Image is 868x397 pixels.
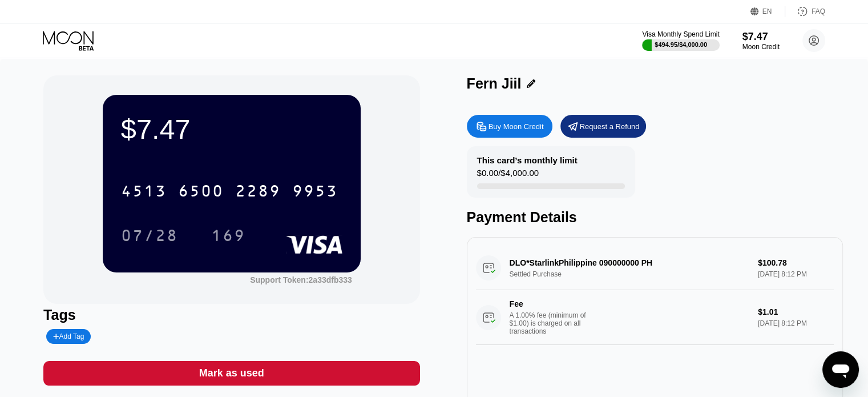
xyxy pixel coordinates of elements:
div: Visa Monthly Spend Limit [642,30,719,38]
div: 4513650022899953 [114,177,345,205]
iframe: Button to launch messaging window [822,351,859,388]
div: Mark as used [43,361,419,386]
div: This card’s monthly limit [477,155,578,165]
div: Add Tag [53,332,84,340]
div: Add Tag [46,329,91,344]
div: $7.47 [121,113,342,145]
div: Request a Refund [580,122,640,131]
div: A 1.00% fee (minimum of $1.00) is charged on all transactions [510,311,595,335]
div: Payment Details [467,209,843,226]
div: Visa Monthly Spend Limit$494.95/$4,000.00 [642,30,719,51]
div: $494.95 / $4,000.00 [655,41,707,48]
div: 6500 [178,183,224,202]
div: Tags [43,307,419,323]
div: 4513 [121,183,167,202]
div: Buy Moon Credit [467,115,552,138]
div: $7.47 [742,31,780,43]
div: Support Token: 2a33dfb333 [250,275,352,284]
div: $7.47Moon Credit [742,31,780,51]
div: FAQ [812,7,825,15]
div: Buy Moon Credit [488,122,544,131]
div: Fern Jiil [467,75,522,92]
div: Moon Credit [742,43,780,51]
div: Mark as used [199,367,264,380]
div: 07/28 [112,221,187,250]
div: FeeA 1.00% fee (minimum of $1.00) is charged on all transactions$1.01[DATE] 8:12 PM [476,290,834,345]
div: Support Token:2a33dfb333 [250,275,352,284]
div: Request a Refund [560,115,646,138]
div: $1.01 [758,307,834,316]
div: FAQ [785,6,825,17]
div: 169 [211,228,245,246]
div: 169 [203,221,254,250]
div: $0.00 / $4,000.00 [477,168,539,183]
div: Fee [510,299,590,308]
div: EN [750,6,785,17]
div: EN [762,7,772,15]
div: [DATE] 8:12 PM [758,319,834,327]
div: 2289 [235,183,281,202]
div: 9953 [292,183,338,202]
div: 07/28 [121,228,178,246]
